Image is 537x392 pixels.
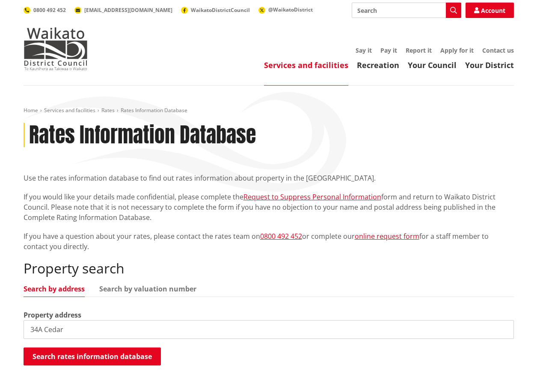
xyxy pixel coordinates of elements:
a: Rates [101,107,115,114]
iframe: Messenger Launcher [498,356,528,387]
a: Home [24,107,38,114]
h2: Property search [24,260,514,276]
input: Search input [352,3,461,18]
a: Services and facilities [44,107,95,114]
p: Use the rates information database to find out rates information about property in the [GEOGRAPHI... [24,173,514,183]
a: online request form [355,232,419,241]
a: [EMAIL_ADDRESS][DOMAIN_NAME] [74,6,172,14]
label: Property address [24,310,81,320]
p: If you have a question about your rates, please contact the rates team on or complete our for a s... [24,231,514,252]
input: e.g. Duke Street NGARUAWAHIA [24,320,514,339]
a: Your District [465,60,514,70]
span: WaikatoDistrictCouncil [191,6,250,14]
a: Report it [406,46,432,54]
a: Apply for it [440,46,474,54]
span: 0800 492 452 [33,6,66,14]
span: Rates Information Database [121,107,187,114]
a: Pay it [380,46,397,54]
a: 0800 492 452 [260,232,302,241]
button: Search rates information database [24,347,161,365]
p: If you would like your details made confidential, please complete the form and return to Waikato ... [24,192,514,223]
a: Recreation [357,60,399,70]
a: Search by valuation number [99,285,196,292]
a: Services and facilities [264,60,348,70]
a: Account [466,3,514,18]
span: [EMAIL_ADDRESS][DOMAIN_NAME] [84,6,172,14]
img: Waikato District Council - Te Kaunihera aa Takiwaa o Waikato [24,27,88,70]
a: Request to Suppress Personal Information [243,192,381,202]
span: @WaikatoDistrict [268,6,313,13]
a: Search by address [24,285,85,292]
a: 0800 492 452 [24,6,66,14]
nav: breadcrumb [24,107,514,114]
a: @WaikatoDistrict [258,6,313,13]
a: Say it [356,46,372,54]
h1: Rates Information Database [29,123,256,148]
a: Your Council [408,60,457,70]
a: Contact us [482,46,514,54]
a: WaikatoDistrictCouncil [181,6,250,14]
